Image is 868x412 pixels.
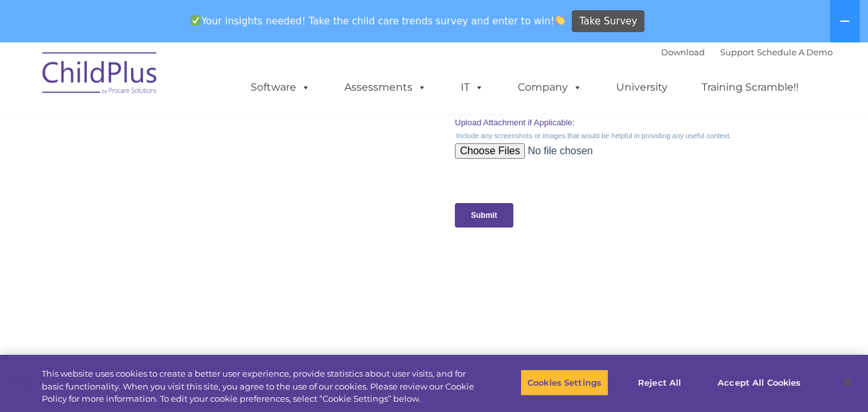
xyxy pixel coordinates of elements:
span: Take Survey [580,10,637,33]
img: ChildPlus by Procare Solutions [36,43,164,107]
button: Reject All [619,369,700,396]
a: IT [448,75,497,100]
button: Accept All Cookies [711,369,808,396]
a: Training Scramble!! [689,75,811,100]
span: Phone number [179,138,233,147]
button: Close [833,368,862,397]
a: Support [720,47,754,57]
a: Assessments [332,75,439,100]
a: Download [661,47,705,57]
font: | [661,47,833,57]
a: Company [505,75,595,100]
a: Take Survey [572,10,644,33]
div: This website uses cookies to create a better user experience, provide statistics about user visit... [42,368,477,406]
span: Last name [179,85,218,94]
a: University [603,75,680,100]
button: Cookies Settings [520,369,608,396]
img: 👏 [555,15,565,25]
img: ✅ [191,15,200,25]
a: Schedule A Demo [757,47,833,57]
span: Your insights needed! Take the child care trends survey and enter to win! [186,8,571,33]
a: Software [238,75,323,100]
